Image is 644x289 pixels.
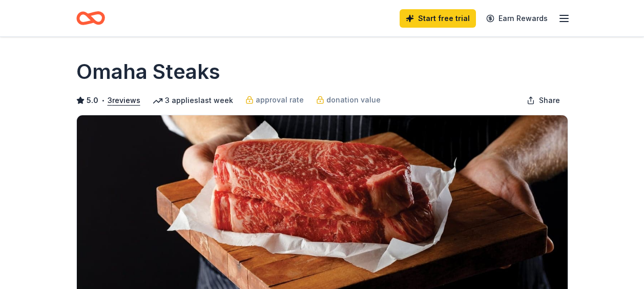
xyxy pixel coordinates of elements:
span: Share [539,94,560,107]
span: • [101,96,105,105]
h1: Omaha Steaks [76,57,220,86]
a: Start free trial [400,9,476,28]
a: donation value [316,94,381,106]
button: 3reviews [108,94,140,107]
a: Earn Rewards [480,9,554,28]
div: 3 applies last week [153,94,233,107]
a: approval rate [245,94,304,106]
button: Share [518,90,568,111]
span: approval rate [256,94,304,106]
span: 5.0 [87,94,98,107]
span: donation value [326,94,381,106]
a: Home [76,6,105,30]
